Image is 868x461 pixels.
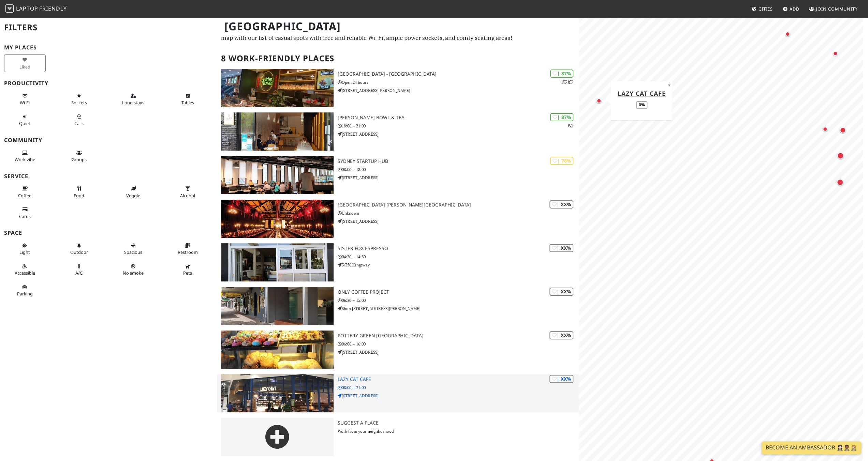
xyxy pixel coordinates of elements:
[4,111,46,129] button: Quiet
[338,377,579,382] h3: Lazy Cat Cafe
[217,112,578,151] a: Juan Bowl & Tea | 87% 1 [PERSON_NAME] Bowl & Tea 18:00 – 21:00 [STREET_ADDRESS]
[831,49,839,58] div: Map marker
[217,331,578,369] a: Pottery Green Bakers Lane Cove | XX% Pottery Green [GEOGRAPHIC_DATA] 06:00 – 16:00 [STREET_ADDRESS]
[835,178,845,187] div: Map marker
[113,183,154,201] button: Veggie
[338,305,579,312] p: Shop [STREET_ADDRESS][PERSON_NAME]
[4,90,46,108] button: Wi-Fi
[338,384,579,391] p: 08:00 – 21:00
[221,287,333,325] img: Only coffee project
[39,5,67,12] span: Friendly
[550,70,573,77] div: | 87%
[217,374,578,412] a: Lazy Cat Cafe | XX% Lazy Cat Cafe 08:00 – 21:00 [STREET_ADDRESS]
[221,69,333,107] img: Chinatown - Sydney
[19,120,30,126] span: Quiet
[338,87,579,94] p: [STREET_ADDRESS][PERSON_NAME]
[177,249,197,255] span: Restroom
[70,249,88,255] span: Outdoor area
[636,101,647,109] div: 0%
[74,120,84,126] span: Video/audio calls
[5,3,67,15] a: LaptopFriendly LaptopFriendly
[167,261,208,279] button: Pets
[790,6,799,12] span: Add
[338,253,579,260] p: 04:30 – 14:30
[816,6,858,12] span: Join Community
[217,200,578,238] a: Doltone House Jones Bay Wharf | XX% [GEOGRAPHIC_DATA] [PERSON_NAME][GEOGRAPHIC_DATA] Unknown [STR...
[338,158,579,164] h3: Sydney Startup Hub
[4,240,46,258] button: Light
[780,3,802,15] a: Add
[4,230,213,236] h3: Space
[4,17,213,38] h2: Filters
[338,297,579,304] p: 06:30 – 15:00
[167,90,208,108] button: Tables
[19,249,30,255] span: Natural light
[217,243,578,281] a: Sister Fox Espresso | XX% Sister Fox Espresso 04:30 – 14:30 3/350 Kingsway
[338,131,579,137] p: [STREET_ADDRESS]
[4,44,213,51] h3: My Places
[58,240,100,258] button: Outdoor
[550,157,573,165] div: | 78%
[4,204,46,222] button: Cards
[821,125,829,133] div: Map marker
[15,270,35,276] span: Accessible
[618,89,666,97] a: Lazy Cat Cafe
[123,270,144,276] span: Smoke free
[19,213,31,219] span: Credit cards
[221,418,333,456] img: gray-place-d2bdb4477600e061c01bd816cc0f2ef0cfcb1ca9e3ad78868dd16fb2af073a21.png
[338,428,579,434] p: Work from your neighborhood
[5,4,14,13] img: LaptopFriendly
[17,291,33,297] span: Parking
[338,333,579,339] h3: Pottery Green [GEOGRAPHIC_DATA]
[549,375,573,383] div: | XX%
[113,261,154,279] button: No smoke
[4,147,46,165] button: Work vibe
[4,80,213,87] h3: Productivity
[217,287,578,325] a: Only coffee project | XX% Only coffee project 06:30 – 15:00 Shop [STREET_ADDRESS][PERSON_NAME]
[806,3,860,15] a: Join Community
[58,183,100,201] button: Food
[666,81,673,89] button: Close popup
[20,99,30,106] span: Stable Wi-Fi
[338,71,579,77] h3: [GEOGRAPHIC_DATA] - [GEOGRAPHIC_DATA]
[595,97,603,105] div: Map marker
[338,218,579,225] p: [STREET_ADDRESS]
[4,173,213,180] h3: Service
[338,174,579,181] p: [STREET_ADDRESS]
[338,420,579,426] h3: Suggest a Place
[4,183,46,201] button: Coffee
[113,240,154,258] button: Spacious
[549,200,573,208] div: | XX%
[18,193,31,199] span: Coffee
[72,156,87,163] span: Group tables
[549,331,573,339] div: | XX%
[71,99,87,106] span: Power sockets
[338,393,579,399] p: [STREET_ADDRESS]
[338,123,579,129] p: 18:00 – 21:00
[338,79,579,86] p: Open 24 hours
[549,244,573,252] div: | XX%
[167,240,208,258] button: Restroom
[74,193,84,199] span: Food
[75,270,83,276] span: Air conditioned
[221,331,333,369] img: Pottery Green Bakers Lane Cove
[217,69,578,107] a: Chinatown - Sydney | 87% 11 [GEOGRAPHIC_DATA] - [GEOGRAPHIC_DATA] Open 24 hours [STREET_ADDRESS][...
[561,79,573,85] p: 1 1
[338,349,579,355] p: [STREET_ADDRESS]
[836,151,845,160] div: Map marker
[4,137,213,143] h3: Community
[221,374,333,412] img: Lazy Cat Cafe
[338,341,579,347] p: 06:00 – 16:00
[759,6,773,12] span: Cities
[783,30,792,38] div: Map marker
[113,90,154,108] button: Long stays
[183,270,192,276] span: Pet friendly
[124,249,142,255] span: Spacious
[58,111,100,129] button: Calls
[16,5,38,12] span: Laptop
[4,281,46,299] button: Parking
[58,261,100,279] button: A/C
[567,122,573,129] p: 1
[338,262,579,268] p: 3/350 Kingsway
[221,112,333,151] img: Juan Bowl & Tea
